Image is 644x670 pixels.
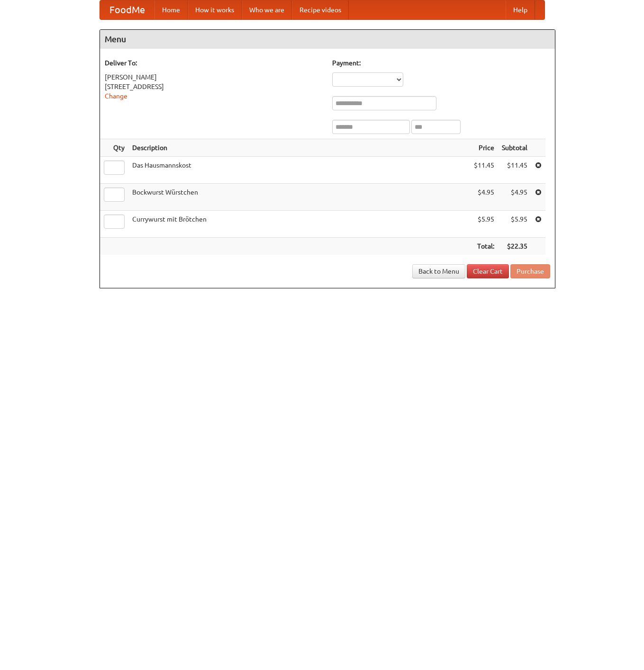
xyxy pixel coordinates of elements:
[498,157,531,184] td: $11.45
[100,139,128,157] th: Qty
[470,139,498,157] th: Price
[510,264,550,278] button: Purchase
[100,0,154,19] a: FoodMe
[128,211,470,238] td: Currywurst mit Brötchen
[498,139,531,157] th: Subtotal
[412,264,465,278] a: Back to Menu
[498,238,531,255] th: $22.35
[105,92,127,100] a: Change
[498,184,531,211] td: $4.95
[470,184,498,211] td: $4.95
[105,82,323,91] div: [STREET_ADDRESS]
[242,0,292,19] a: Who we are
[105,58,323,68] h5: Deliver To:
[154,0,188,19] a: Home
[332,58,550,68] h5: Payment:
[470,211,498,238] td: $5.95
[188,0,242,19] a: How it works
[506,0,535,19] a: Help
[467,264,509,278] a: Clear Cart
[470,238,498,255] th: Total:
[470,157,498,184] td: $11.45
[128,139,470,157] th: Description
[105,72,323,82] div: [PERSON_NAME]
[128,184,470,211] td: Bockwurst Würstchen
[292,0,349,19] a: Recipe videos
[100,30,555,49] h4: Menu
[128,157,470,184] td: Das Hausmannskost
[498,211,531,238] td: $5.95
